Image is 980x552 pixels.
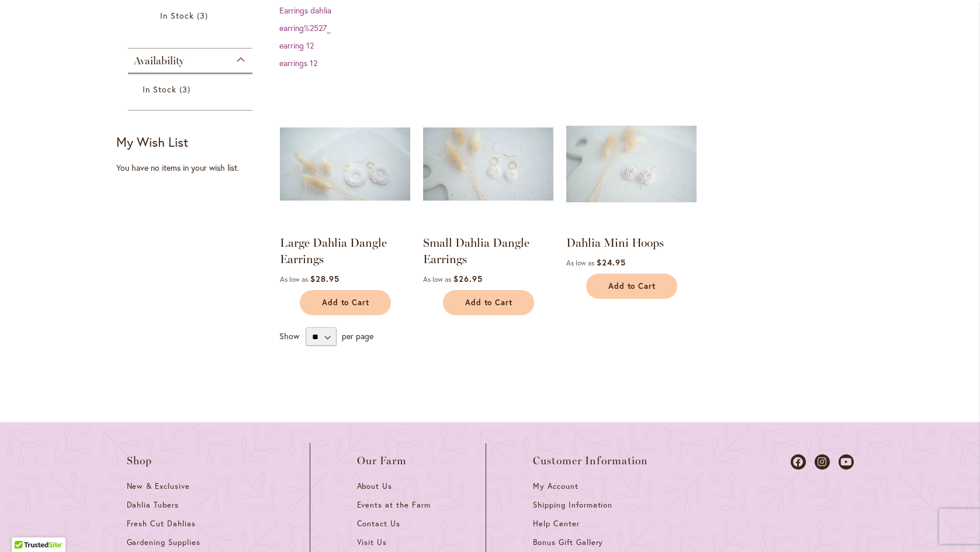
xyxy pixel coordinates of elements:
[280,220,410,232] a: Large Dahlia Dangle Earrings
[357,537,387,547] span: Visit Us
[342,330,373,341] span: per page
[279,40,314,51] a: earring 12
[566,220,697,232] a: Dahlia Mini Hoops
[357,455,407,467] span: Our Farm
[357,481,393,491] span: About Us
[127,537,200,547] span: Gardening Supplies
[533,500,612,510] span: Shipping Information
[533,481,579,491] span: My Account
[563,95,699,232] img: Dahlia Mini Hoops
[357,519,401,529] span: Contact Us
[815,454,830,470] a: Dahlias on Instagram
[9,510,41,543] iframe: Launch Accessibility Center
[597,257,626,268] span: $24.95
[443,290,534,315] button: Add to Cart
[127,455,153,467] span: Shop
[453,273,483,284] span: $26.95
[143,84,176,95] span: In Stock
[280,99,410,229] img: Large Dahlia Dangle Earrings
[116,162,272,174] div: You have no items in your wish list.
[279,57,317,68] a: earrings 12
[839,454,854,470] a: Dahlias on Youtube
[279,330,299,341] span: Show
[357,500,431,510] span: Events at the Farm
[533,519,580,529] span: Help Center
[566,236,664,250] a: Dahlia Mini Hoops
[143,83,241,95] a: In Stock 3
[608,281,656,291] span: Add to Cart
[280,275,308,284] span: As low as
[423,220,553,232] a: Small Dahlia Dangle Earrings
[197,9,211,22] span: 3
[322,298,370,308] span: Add to Cart
[280,236,387,266] a: Large Dahlia Dangle Earrings
[279,22,331,33] a: earring%2527_
[160,9,224,22] a: In Stock
[465,298,513,308] span: Add to Cart
[566,258,594,267] span: As low as
[279,5,331,16] a: Earrings dahlia
[423,99,553,229] img: Small Dahlia Dangle Earrings
[127,519,196,529] span: Fresh Cut Dahlias
[300,290,391,315] button: Add to Cart
[533,537,603,547] span: Bonus Gift Gallery
[310,273,340,284] span: $28.95
[423,275,451,284] span: As low as
[160,10,194,21] span: In Stock
[127,500,179,510] span: Dahlia Tubers
[423,236,529,266] a: Small Dahlia Dangle Earrings
[127,481,191,491] span: New & Exclusive
[586,274,677,299] button: Add to Cart
[179,83,193,95] span: 3
[533,455,649,467] span: Customer Information
[791,454,806,470] a: Dahlias on Facebook
[134,54,184,67] span: Availability
[116,133,188,150] strong: My Wish List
